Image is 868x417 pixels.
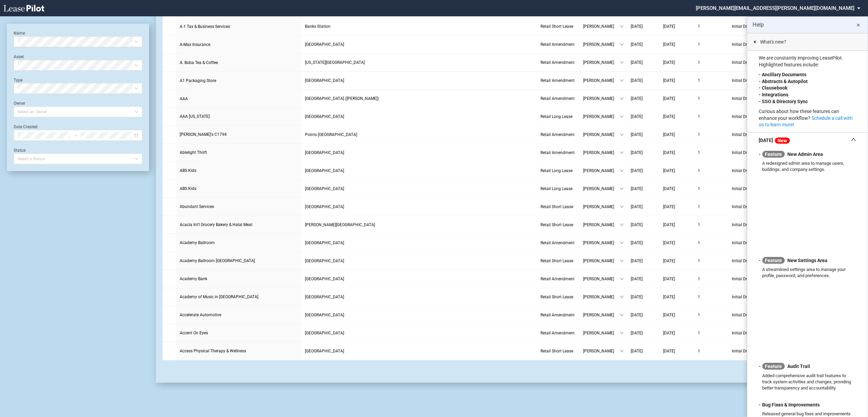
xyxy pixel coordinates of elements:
span: [PERSON_NAME] [583,276,620,283]
span: down [620,115,624,119]
span: [DATE] [663,150,675,155]
span: 1 [698,349,700,354]
span: 1 [698,241,700,245]
a: [DATE] [663,348,691,355]
span: [PERSON_NAME] [583,131,620,138]
a: Retail Long Lease [541,186,576,192]
a: 1 [698,240,725,246]
span: 1 [698,313,700,318]
span: to [73,133,78,138]
span: Initial Draft [732,113,772,120]
span: [DATE] [631,114,643,119]
a: [DATE] [631,167,656,174]
span: 1 [698,187,700,191]
a: 1 [698,41,725,48]
span: Initial Draft [732,131,772,138]
a: Retail Amendment [541,240,576,246]
a: [DATE] [663,23,691,30]
a: [DATE] [631,348,656,355]
span: Ablelight Thrift [180,150,207,155]
span: Initial Draft [732,276,772,283]
a: [DATE] [663,149,691,156]
a: A-1 Tax & Business Services [180,23,298,30]
span: [PERSON_NAME] [583,23,620,30]
a: [GEOGRAPHIC_DATA] [305,330,534,337]
span: Retail Amendment [541,331,575,336]
span: down [620,25,624,29]
span: AAA [180,96,188,101]
a: Retail Short Lease [541,348,576,355]
span: 1 [698,295,700,300]
a: [GEOGRAPHIC_DATA] [305,41,534,48]
a: [DATE] [663,95,691,102]
span: Retail Long Lease [541,169,573,173]
span: Initial Draft [732,312,772,319]
span: [DATE] [631,60,643,65]
span: [DATE] [663,349,675,354]
a: [PERSON_NAME]'s C1794 [180,131,298,138]
a: Retail Amendment [541,59,576,66]
span: [DATE] [663,96,675,101]
span: [PERSON_NAME] [583,59,620,66]
span: Vail Ranch Center [305,187,344,191]
a: Acacia Int'l Grocery Bakery & Halal Meat [180,222,298,228]
a: Retail Amendment [541,95,576,102]
span: [DATE] [631,223,643,227]
span: Retail Long Lease [541,187,573,191]
span: Jones Square [305,223,375,227]
a: [DATE] [631,131,656,138]
span: [DATE] [663,331,675,336]
span: down [620,43,624,47]
span: Retail Amendment [541,313,575,318]
span: Initial Draft [732,348,772,355]
a: Retail Short Lease [541,294,576,301]
span: 1 [698,114,700,119]
span: Retail Long Lease [541,114,573,119]
a: [DATE] [631,186,656,192]
a: [DATE] [631,59,656,66]
span: 1 [698,132,700,137]
label: Status [14,148,26,153]
label: Asset [14,54,24,59]
a: [GEOGRAPHIC_DATA] [305,312,534,319]
a: 1 [698,167,725,174]
span: Retail Short Lease [541,295,573,300]
span: [DATE] [631,78,643,83]
span: [DATE] [663,24,675,29]
span: down [620,61,624,65]
span: 1 [698,42,700,47]
span: [DATE] [631,132,643,137]
a: Accent On Eyes [180,330,298,337]
span: ABS Kids [180,169,196,173]
a: [GEOGRAPHIC_DATA] ([PERSON_NAME]) [305,95,534,102]
a: Retail Short Lease [541,204,576,210]
span: [DATE] [663,114,675,119]
span: down [620,349,624,353]
span: [PERSON_NAME] [583,240,620,246]
span: [DATE] [631,150,643,155]
span: Sagamore Park [305,78,344,83]
a: A-Max Insurance [180,41,298,48]
span: Vail Ranch Center [305,169,344,173]
span: [PERSON_NAME] [583,258,620,264]
a: [DATE] [663,330,691,337]
label: Owner [14,101,25,106]
span: [DATE] [663,241,675,245]
span: down [620,295,624,299]
a: [DATE] [663,258,691,264]
a: Ablelight Thrift [180,149,298,156]
span: Retail Amendment [541,60,575,65]
span: [DATE] [631,295,643,300]
a: [GEOGRAPHIC_DATA] [305,294,534,301]
span: 1 [698,24,700,29]
a: Points [GEOGRAPHIC_DATA] [305,131,534,138]
span: down [620,169,624,173]
a: 1 [698,131,725,138]
span: [PERSON_NAME] [583,186,620,192]
span: Initial Draft [732,240,772,246]
span: Campus Plaza (vestal) [305,96,379,101]
span: Academy of Music in Grand Rapids [180,295,258,300]
span: [PERSON_NAME] [583,167,620,174]
span: Monroe Plaza [305,349,344,354]
span: Retail Short Lease [541,24,573,29]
